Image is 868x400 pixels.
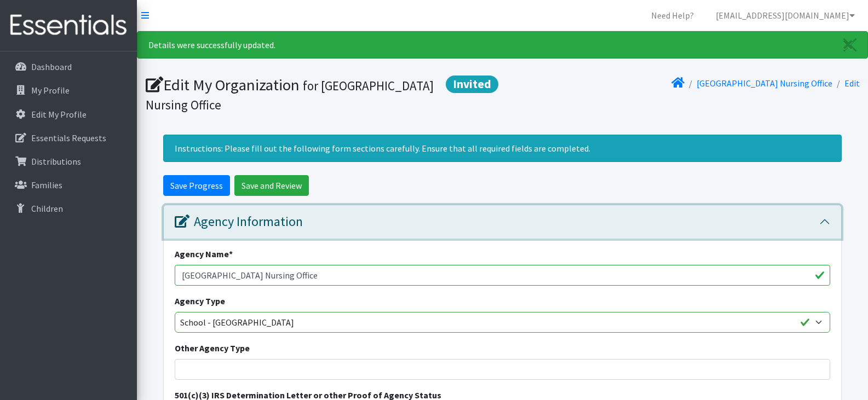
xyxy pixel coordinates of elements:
[697,78,832,89] a: [GEOGRAPHIC_DATA] Nursing Office
[31,132,106,143] p: Essentials Requests
[146,78,434,113] small: for [GEOGRAPHIC_DATA] Nursing Office
[175,214,303,230] div: Agency Information
[707,4,864,26] a: [EMAIL_ADDRESS][DOMAIN_NAME]
[832,32,867,58] a: Close
[446,76,498,93] span: Invited
[31,156,81,167] p: Distributions
[844,78,860,89] a: Edit
[164,205,841,239] button: Agency Information
[31,203,63,214] p: Children
[31,109,87,120] p: Edit My Profile
[163,135,842,162] div: Instructions: Please fill out the following form sections carefully. Ensure that all required fie...
[4,103,133,125] a: Edit My Profile
[4,7,133,44] img: HumanEssentials
[4,174,133,196] a: Families
[4,127,133,149] a: Essentials Requests
[229,248,233,259] abbr: required
[31,61,72,72] p: Dashboard
[31,179,62,190] p: Families
[4,198,133,219] a: Children
[175,294,225,308] label: Agency Type
[137,31,868,59] div: Details were successfully updated.
[642,4,703,26] a: Need Help?
[175,341,250,355] label: Other Agency Type
[234,175,309,196] input: Save and Review
[4,150,133,172] a: Distributions
[4,56,133,78] a: Dashboard
[4,79,133,101] a: My Profile
[163,175,230,196] input: Save Progress
[175,247,233,260] label: Agency Name
[146,76,499,113] h1: Edit My Organization
[31,85,70,96] p: My Profile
